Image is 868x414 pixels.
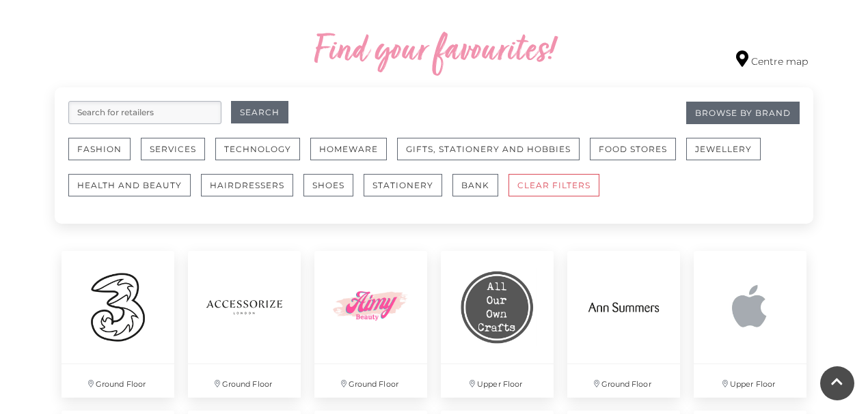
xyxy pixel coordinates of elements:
[694,364,806,398] p: Upper Floor
[397,138,580,160] button: Gifts, Stationery and Hobbies
[231,101,288,123] button: Search
[68,138,141,174] a: Fashion
[452,174,508,210] a: Bank
[308,244,434,404] a: Ground Floor
[364,174,442,196] button: Stationery
[567,364,680,398] p: Ground Floor
[215,138,300,160] button: Technology
[62,364,174,398] p: Ground Floor
[364,174,452,210] a: Stationery
[68,101,221,124] input: Search for retailers
[508,174,610,210] a: CLEAR FILTERS
[560,244,687,404] a: Ground Floor
[303,174,364,210] a: Shoes
[68,174,201,210] a: Health and Beauty
[201,174,293,196] button: Hairdressers
[188,364,301,398] p: Ground Floor
[736,50,808,69] a: Centre map
[55,244,181,404] a: Ground Floor
[141,138,205,160] button: Services
[686,138,771,174] a: Jewellery
[68,174,191,196] button: Health and Beauty
[303,174,353,196] button: Shoes
[434,244,560,404] a: Upper Floor
[397,138,590,174] a: Gifts, Stationery and Hobbies
[508,174,599,196] button: CLEAR FILTERS
[452,174,498,196] button: Bank
[590,138,676,160] button: Food Stores
[441,364,554,398] p: Upper Floor
[215,138,310,174] a: Technology
[687,244,813,404] a: Upper Floor
[141,138,215,174] a: Services
[181,244,308,404] a: Ground Floor
[686,102,800,124] a: Browse By Brand
[590,138,686,174] a: Food Stores
[201,174,303,210] a: Hairdressers
[310,138,387,160] button: Homeware
[314,364,427,398] p: Ground Floor
[686,138,761,160] button: Jewellery
[310,138,397,174] a: Homeware
[68,138,131,160] button: Fashion
[185,30,683,74] h2: Find your favourites!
